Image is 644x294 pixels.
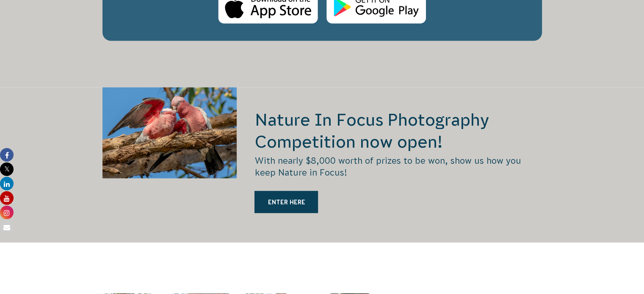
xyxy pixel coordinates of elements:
a: ENTER HERE [254,191,318,213]
h2: Nature In Focus Photography Competition now open! [254,108,542,152]
p: With nearly $8,000 worth of prizes to be won, show us how you keep Nature in Focus! [254,154,542,178]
